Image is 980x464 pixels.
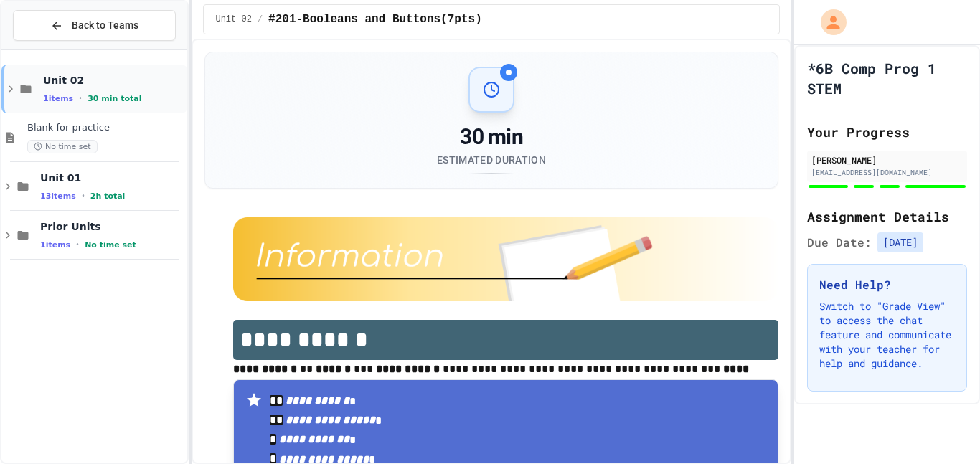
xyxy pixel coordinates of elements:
[13,10,176,41] button: Back to Teams
[40,191,76,201] span: 13 items
[807,58,967,98] h1: *6B Comp Prog 1 STEM
[27,122,184,134] span: Blank for practice
[819,276,955,293] h3: Need Help?
[40,240,70,250] span: 1 items
[72,18,138,33] span: Back to Teams
[43,94,73,103] span: 1 items
[85,240,136,250] span: No time set
[82,190,85,202] span: •
[43,74,184,87] span: Unit 02
[215,14,251,25] span: Unit 02
[877,232,923,252] span: [DATE]
[811,153,963,166] div: [PERSON_NAME]
[27,140,98,153] span: No time set
[437,153,546,167] div: Estimated Duration
[437,124,546,150] div: 30 min
[79,93,82,104] span: •
[807,122,967,142] h2: Your Progress
[40,171,184,184] span: Unit 01
[268,11,482,28] span: #201-Booleans and Buttons(7pts)
[806,6,850,39] div: My Account
[40,220,184,233] span: Prior Units
[258,14,263,25] span: /
[807,207,967,227] h2: Assignment Details
[90,191,126,201] span: 2h total
[811,167,963,178] div: [EMAIL_ADDRESS][DOMAIN_NAME]
[76,239,79,250] span: •
[807,234,872,251] span: Due Date:
[819,299,955,371] p: Switch to "Grade View" to access the chat feature and communicate with your teacher for help and ...
[88,94,141,103] span: 30 min total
